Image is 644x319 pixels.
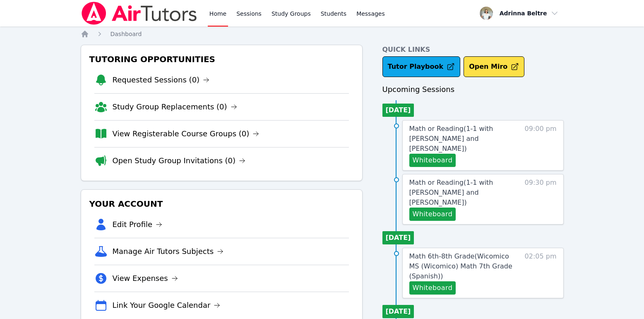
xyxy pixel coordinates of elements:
a: Dashboard [111,30,142,38]
a: Tutor Playbook [382,56,461,77]
a: Math or Reading(1-1 with [PERSON_NAME] and [PERSON_NAME]) [409,124,520,154]
span: Math or Reading ( 1-1 with [PERSON_NAME] and [PERSON_NAME] ) [409,125,493,152]
span: 09:00 pm [525,124,557,167]
a: Requested Sessions (0) [113,74,210,86]
a: Edit Profile [113,219,163,230]
a: Manage Air Tutors Subjects [113,246,224,257]
h3: Tutoring Opportunities [88,52,356,67]
span: Messages [356,10,385,18]
a: Math 6th-8th Grade(Wicomico MS (Wicomico) Math 7th Grade (Spanish)) [409,251,520,281]
button: Whiteboard [409,154,456,167]
a: Link Your Google Calendar [113,300,221,311]
span: Dashboard [111,31,142,37]
h4: Quick Links [382,45,564,55]
span: Math or Reading ( 1-1 with [PERSON_NAME] and [PERSON_NAME] ) [409,179,493,206]
h3: Your Account [88,196,356,211]
nav: Breadcrumb [81,30,564,38]
a: Math or Reading(1-1 with [PERSON_NAME] and [PERSON_NAME]) [409,178,520,208]
button: Whiteboard [409,208,456,221]
li: [DATE] [382,104,414,117]
span: Math 6th-8th Grade ( Wicomico MS (Wicomico) Math 7th Grade (Spanish) ) [409,252,512,280]
li: [DATE] [382,231,414,244]
button: Whiteboard [409,281,456,295]
li: [DATE] [382,305,414,318]
a: Study Group Replacements (0) [113,101,237,113]
span: 09:30 pm [525,178,557,221]
h3: Upcoming Sessions [382,84,564,95]
button: Open Miro [464,56,524,77]
span: 02:05 pm [525,251,557,295]
a: Open Study Group Invitations (0) [113,155,246,167]
a: View Registerable Course Groups (0) [113,128,260,140]
img: Air Tutors [81,2,198,25]
a: View Expenses [113,273,178,284]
